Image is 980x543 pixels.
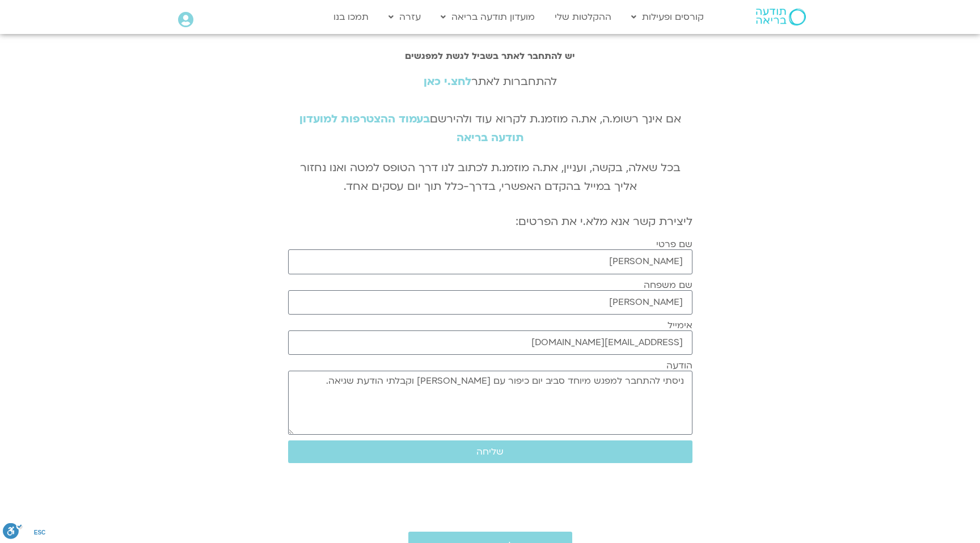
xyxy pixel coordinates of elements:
[476,447,504,457] span: שליחה
[288,330,692,355] input: אימייל
[668,320,692,330] label: אימייל
[299,112,524,145] a: בעמוד ההצטרפות למועדון תודעה בריאה
[288,440,692,463] button: שליחה
[288,215,692,228] h2: ליצירת קשר אנא מלא.י את הפרטים:
[288,73,692,147] div: להתחברות לאתר אם אינך רשומ.ה, את.ה מוזמנ.ת לקרוא עוד ולהירשם
[756,9,806,26] img: תודעה בריאה
[644,280,692,290] label: שם משפחה
[288,239,692,468] form: טופס חדש
[288,159,692,196] p: בכל שאלה, בקשה, ועניין, את.ה מוזמנ.ת לכתוב לנו דרך הטופס למטה ואנו נחזור אליך במייל בהקדם האפשרי,...
[383,6,426,28] a: עזרה
[435,6,540,28] a: מועדון תודעה בריאה
[626,6,709,28] a: קורסים ופעילות
[328,6,374,28] a: תמכו בנו
[656,239,692,249] label: שם פרטי
[549,6,617,28] a: ההקלטות שלי
[666,360,692,371] label: הודעה
[424,74,471,89] a: לחצ.י כאן
[288,290,692,315] input: שם משפחה
[288,249,692,274] input: שם פרטי
[288,51,692,61] h2: יש להתחבר לאתר בשביל לגשת למפגשים
[288,371,692,435] textarea: ניסתי להתחבר למפגש מיוחד סביב יום כיפור עם [PERSON_NAME] וקבלתי הודעת שגיאה.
